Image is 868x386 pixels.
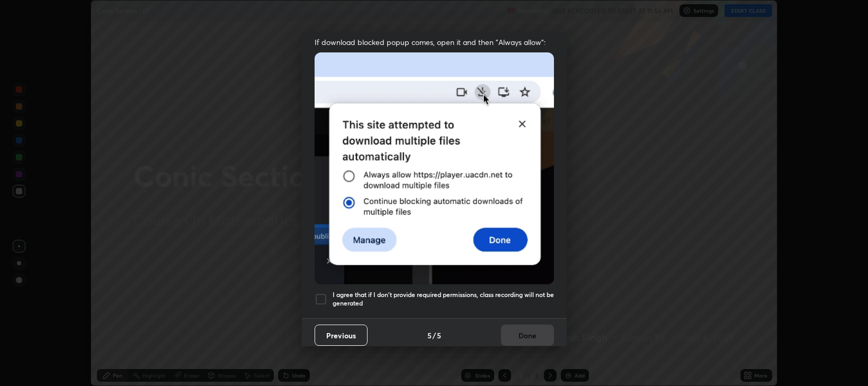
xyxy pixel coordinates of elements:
img: downloads-permission-blocked.gif [315,52,554,284]
span: If download blocked popup comes, open it and then "Always allow": [315,37,554,47]
button: Previous [315,325,368,346]
h4: 5 [437,330,441,341]
h5: I agree that if I don't provide required permissions, class recording will not be generated [333,291,554,307]
h4: / [433,330,436,341]
h4: 5 [427,330,432,341]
